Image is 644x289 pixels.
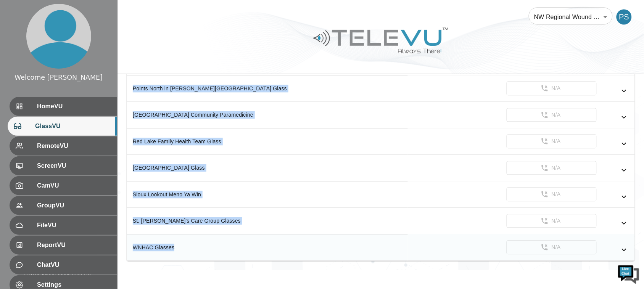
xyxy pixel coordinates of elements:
div: ReportVU [10,236,117,255]
div: Chat with us now [40,40,128,50]
img: d_736959983_company_1615157101543_736959983 [13,35,32,55]
span: CamVU [37,181,111,190]
div: NW Regional Wound Care [529,6,613,27]
div: Sioux Lookout Meno Ya Win [133,191,402,198]
div: RemoteVU [10,136,117,156]
div: PS [617,9,632,24]
span: We're online! [44,96,105,173]
span: RemoteVU [37,141,111,151]
span: GroupVU [37,201,111,210]
span: FileVU [37,221,111,230]
span: ChatVU [37,260,111,270]
div: [GEOGRAPHIC_DATA] Community Paramedicine [133,111,402,119]
span: ScreenVU [37,161,111,170]
div: ScreenVU [10,156,117,175]
div: [GEOGRAPHIC_DATA] Glass [133,164,402,172]
div: WNHAC Glasses [133,244,402,251]
textarea: Type your message and hit 'Enter' [4,208,145,235]
img: Logo [312,24,449,56]
div: FileVU [10,216,117,235]
img: profile.png [26,4,91,69]
span: ReportVU [37,241,111,250]
img: Chat Widget [617,262,640,285]
div: HomeVU [10,97,117,116]
div: GlassVU [8,117,117,136]
div: GroupVU [10,196,117,215]
div: CamVU [10,176,117,195]
div: St. [PERSON_NAME]'s Care Group Glasses [133,217,402,225]
div: Red Lake Family Health Team Glass [133,138,402,145]
div: Welcome [PERSON_NAME] [14,72,103,82]
span: GlassVU [35,122,111,131]
div: ChatVU [10,255,117,275]
span: HomeVU [37,102,111,111]
div: Points North in [PERSON_NAME][GEOGRAPHIC_DATA] Glass [133,85,402,92]
div: Minimize live chat window [125,4,143,22]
